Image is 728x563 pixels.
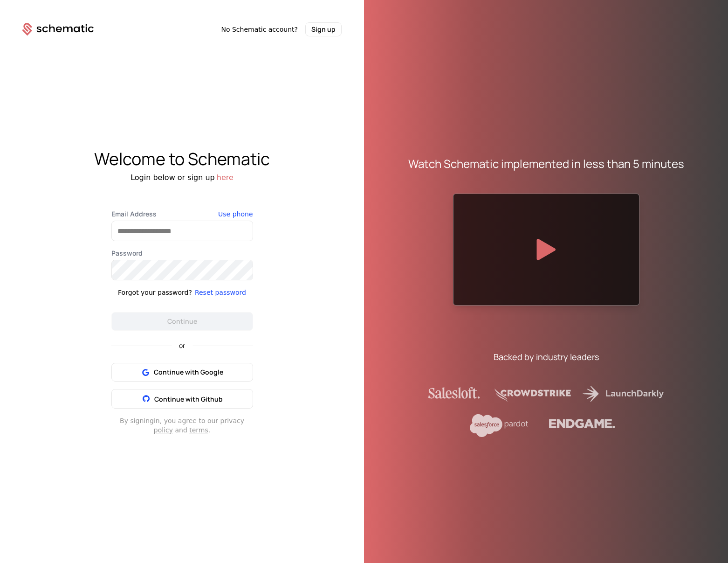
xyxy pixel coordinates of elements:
[154,368,223,377] span: Continue with Google
[118,288,192,297] div: Forgot your password?
[221,25,298,34] span: No Schematic account?
[494,350,599,363] div: Backed by industry leaders
[305,22,342,36] button: Sign up
[111,312,253,331] button: Continue
[408,156,684,171] div: Watch Schematic implemented in less than 5 minutes
[154,426,173,434] a: policy
[111,363,253,382] button: Continue with Google
[111,416,253,435] div: By signing in , you agree to our privacy and .
[154,395,223,403] span: Continue with Github
[218,209,253,219] button: Use phone
[111,389,253,409] button: Continue with Github
[217,172,234,183] button: here
[195,288,246,297] button: Reset password
[111,209,253,219] label: Email Address
[189,426,208,434] a: terms
[111,249,253,258] label: Password
[172,342,192,349] span: or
